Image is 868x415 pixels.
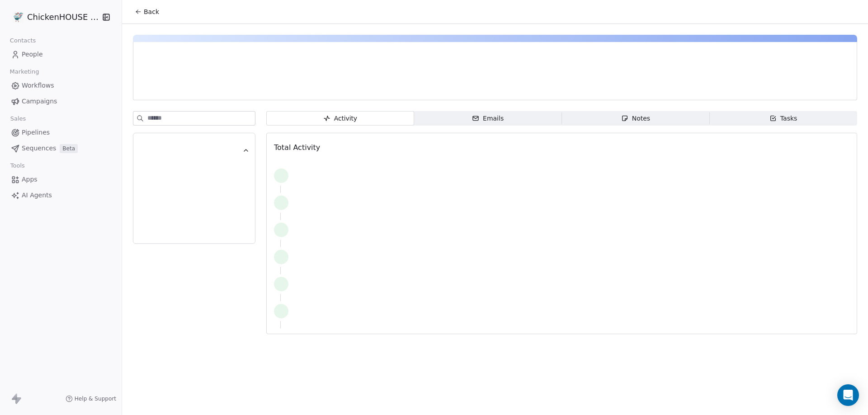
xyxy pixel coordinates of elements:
[6,65,43,79] span: Marketing
[7,141,114,156] a: SequencesBeta
[22,97,57,106] span: Campaigns
[22,81,54,90] span: Workflows
[7,47,114,62] a: People
[7,188,114,203] a: AI Agents
[7,125,114,140] a: Pipelines
[129,4,165,20] button: Back
[75,395,116,402] span: Help & Support
[22,144,56,153] span: Sequences
[6,112,30,126] span: Sales
[621,114,650,123] div: Notes
[6,34,40,47] span: Contacts
[7,78,114,93] a: Workflows
[22,175,38,184] span: Apps
[769,114,797,123] div: Tasks
[472,114,504,123] div: Emails
[274,143,320,152] span: Total Activity
[7,172,114,187] a: Apps
[27,11,99,23] span: ChickenHOUSE snc
[7,94,114,109] a: Campaigns
[22,191,52,200] span: AI Agents
[66,395,116,402] a: Help & Support
[6,159,28,173] span: Tools
[11,9,96,25] button: ChickenHOUSE snc
[22,50,43,59] span: People
[144,7,159,16] span: Back
[22,128,50,137] span: Pipelines
[837,384,859,406] div: Open Intercom Messenger
[13,12,24,23] img: 4.jpg
[60,144,78,153] span: Beta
